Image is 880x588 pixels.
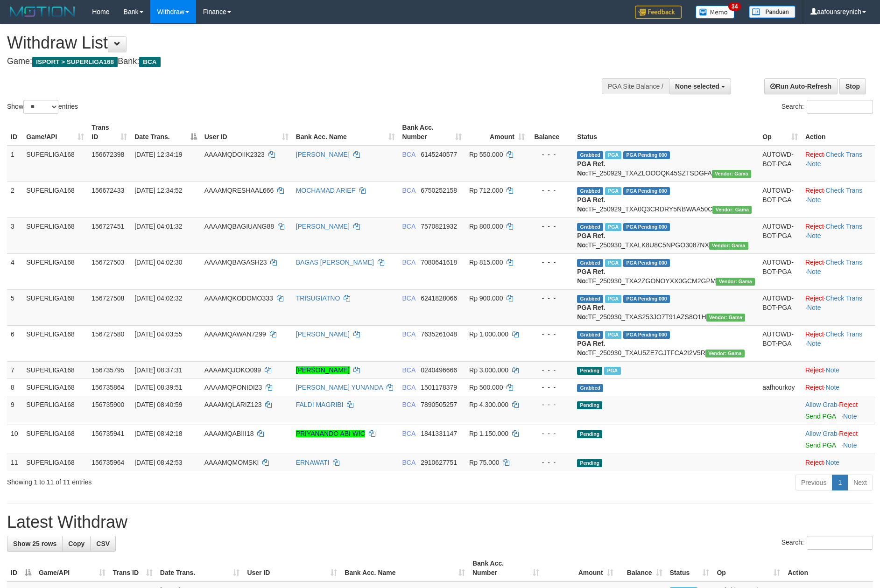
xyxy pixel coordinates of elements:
[759,289,802,325] td: AUTOWD-BOT-PGA
[92,384,124,391] span: 156735864
[528,119,573,146] th: Balance
[469,151,503,158] span: Rp 550.000
[469,459,500,466] span: Rp 75.000
[421,401,457,408] span: Copy 7890505257 to clipboard
[532,458,570,467] div: - - -
[204,259,267,266] span: AAAAMQBAGASH23
[22,119,88,146] th: Game/API: activate to sort column ascending
[802,119,875,146] th: Action
[843,441,857,449] a: Note
[134,384,182,391] span: [DATE] 08:39:51
[604,367,620,375] span: Marked by aafchoeunmanni
[465,119,528,146] th: Amount: activate to sort column ascending
[7,100,78,114] label: Show entries
[577,401,602,409] span: Pending
[22,253,88,289] td: SUPERLIGA168
[469,384,503,391] span: Rp 500.000
[92,294,124,302] span: 156727508
[22,217,88,253] td: SUPERLIGA168
[573,325,759,361] td: TF_250930_TXAU5ZE7GJTFCA2I2V5R
[134,151,182,158] span: [DATE] 12:34:19
[469,223,503,230] span: Rp 800.000
[7,34,577,52] h1: Withdraw List
[469,401,508,408] span: Rp 4.300.000
[826,384,840,391] a: Note
[421,223,457,230] span: Copy 7570821932 to clipboard
[577,331,603,339] span: Grabbed
[826,366,840,374] a: Note
[134,223,182,230] span: [DATE] 04:01:32
[839,401,858,408] a: Reject
[402,259,415,266] span: BCA
[134,430,182,437] span: [DATE] 08:42:18
[716,278,755,286] span: Vendor URL: https://trx31.1velocity.biz
[7,289,22,325] td: 5
[577,340,605,357] b: PGA Ref. No:
[805,366,824,374] a: Reject
[759,253,802,289] td: AUTOWD-BOT-PGA
[243,555,341,581] th: User ID: activate to sort column ascending
[759,182,802,217] td: AUTOWD-BOT-PGA
[832,475,848,490] a: 1
[712,206,752,214] span: Vendor URL: https://trx31.1velocity.biz
[92,330,124,338] span: 156727580
[204,187,274,194] span: AAAAMQRESHAAL666
[296,459,330,466] a: ERNAWATI
[134,330,182,338] span: [DATE] 04:03:55
[7,217,22,253] td: 3
[296,366,350,374] a: [PERSON_NAME]
[573,289,759,325] td: TF_250930_TXAS253JO7T91AZS8O1H
[68,540,84,547] span: Copy
[532,383,570,392] div: - - -
[22,289,88,325] td: SUPERLIGA168
[577,232,605,249] b: PGA Ref. No:
[402,384,415,391] span: BCA
[675,83,719,90] span: None selected
[577,268,605,285] b: PGA Ref. No:
[7,536,63,552] a: Show 25 rows
[22,425,88,454] td: SUPERLIGA168
[623,187,670,195] span: PGA Pending
[666,555,713,581] th: Status: activate to sort column ascending
[623,151,670,159] span: PGA Pending
[204,330,266,338] span: AAAAMQAWAN7299
[623,295,670,303] span: PGA Pending
[204,401,262,408] span: AAAAMQLARIZ123
[402,294,415,302] span: BCA
[802,253,875,289] td: · ·
[421,187,457,194] span: Copy 6750252158 to clipboard
[90,536,116,552] a: CSV
[623,223,670,231] span: PGA Pending
[802,425,875,454] td: ·
[605,259,621,267] span: Marked by aafchoeunmanni
[577,259,603,267] span: Grabbed
[577,367,602,375] span: Pending
[421,366,457,374] span: Copy 0240496666 to clipboard
[807,536,873,550] input: Search:
[532,258,570,267] div: - - -
[292,119,399,146] th: Bank Acc. Name: activate to sort column ascending
[7,182,22,217] td: 2
[696,6,735,19] img: Button%20Memo.svg
[802,361,875,378] td: ·
[602,78,669,94] div: PGA Site Balance /
[296,330,350,338] a: [PERSON_NAME]
[826,259,863,266] a: Check Trans
[635,6,682,19] img: Feedback.jpg
[421,430,457,437] span: Copy 1841331147 to clipboard
[421,294,457,302] span: Copy 6241828066 to clipboard
[421,151,457,158] span: Copy 6145240577 to clipboard
[88,119,131,146] th: Trans ID: activate to sort column ascending
[7,396,22,425] td: 9
[134,366,182,374] span: [DATE] 08:37:31
[22,361,88,378] td: SUPERLIGA168
[759,119,802,146] th: Op: activate to sort column ascending
[402,330,415,338] span: BCA
[402,401,415,408] span: BCA
[805,430,839,437] span: ·
[759,146,802,182] td: AUTOWD-BOT-PGA
[7,513,873,532] h1: Latest Withdraw
[805,223,824,230] a: Reject
[532,222,570,231] div: - - -
[7,474,359,487] div: Showing 1 to 11 of 11 entries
